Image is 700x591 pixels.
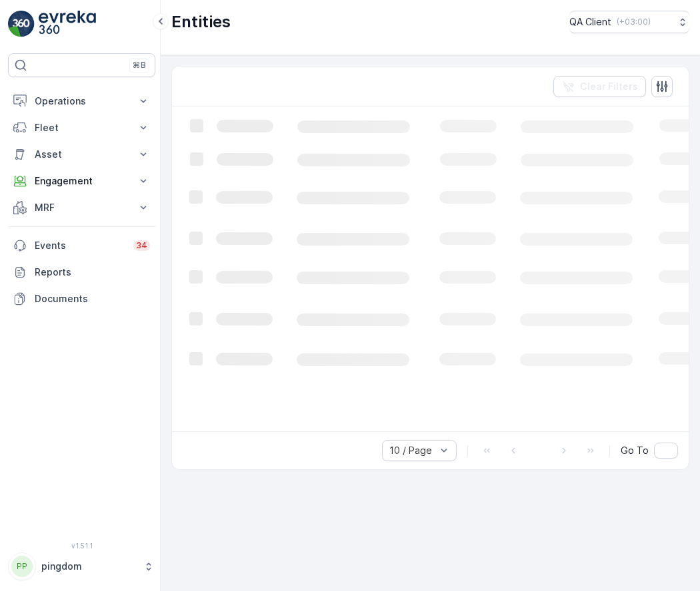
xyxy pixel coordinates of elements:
[8,232,155,259] a: Events34
[35,148,129,161] p: Asset
[39,11,96,37] img: logo_light-DOdMpM7g.png
[136,240,147,251] p: 34
[8,11,35,37] img: logo
[553,76,646,97] button: Clear Filters
[8,286,155,312] a: Documents
[35,174,129,188] p: Engagement
[41,560,137,573] p: pingdom
[35,292,150,305] p: Documents
[11,556,33,577] div: PP
[8,259,155,286] a: Reports
[8,114,155,141] button: Fleet
[569,15,611,29] p: QA Client
[621,444,649,457] span: Go To
[569,11,689,33] button: QA Client(+03:00)
[8,141,155,168] button: Asset
[8,168,155,194] button: Engagement
[35,201,129,214] p: MRF
[617,17,651,27] p: ( +03:00 )
[171,11,231,33] p: Entities
[8,542,155,550] span: v 1.51.1
[8,194,155,221] button: MRF
[35,239,125,252] p: Events
[8,552,155,580] button: PPpingdom
[580,80,638,93] p: Clear Filters
[8,88,155,114] button: Operations
[35,121,129,134] p: Fleet
[133,60,146,71] p: ⌘B
[35,266,150,279] p: Reports
[35,95,129,108] p: Operations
